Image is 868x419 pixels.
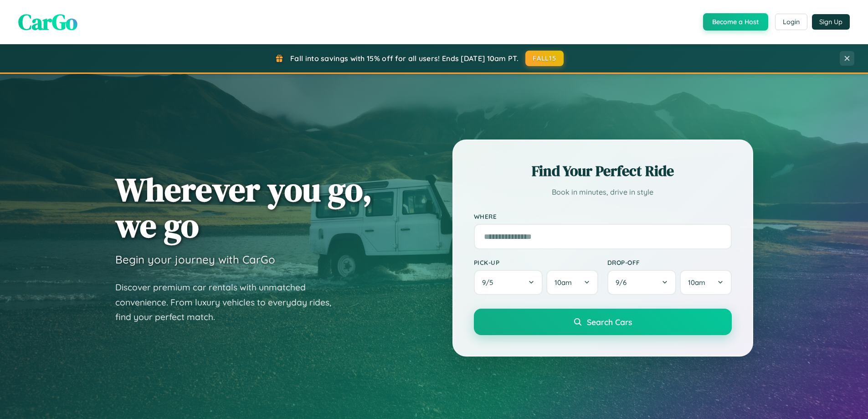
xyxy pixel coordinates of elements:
[482,278,498,287] span: 9 / 5
[474,212,732,220] label: Where
[290,54,519,63] span: Fall into savings with 15% off for all users! Ends [DATE] 10am PT.
[474,259,598,266] label: Pick-up
[115,253,275,266] h3: Begin your journey with CarGo
[607,259,732,266] label: Drop-off
[546,270,598,295] button: 10am
[587,317,632,327] span: Search Cars
[812,14,850,30] button: Sign Up
[18,7,77,37] span: CarGo
[474,186,732,199] p: Book in minutes, drive in style
[555,278,572,287] span: 10am
[115,171,372,243] h1: Wherever you go, we go
[474,270,543,295] button: 9/5
[616,278,631,287] span: 9 / 6
[115,280,343,325] p: Discover premium car rentals with unmatched convenience. From luxury vehicles to everyday rides, ...
[680,270,731,295] button: 10am
[688,278,705,287] span: 10am
[775,14,807,30] button: Login
[525,51,564,66] button: FALL15
[474,309,732,335] button: Search Cars
[607,270,677,295] button: 9/6
[703,13,768,31] button: Become a Host
[474,161,732,181] h2: Find Your Perfect Ride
